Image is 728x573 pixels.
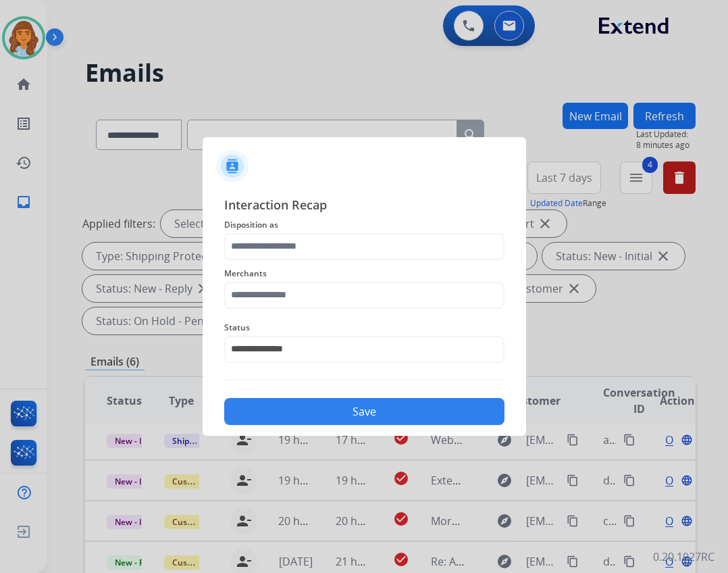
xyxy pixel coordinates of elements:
span: Disposition as [224,217,504,233]
button: Save [224,398,504,425]
span: Interaction Recap [224,195,504,217]
span: Status [224,320,504,336]
p: 0.20.1027RC [653,549,714,565]
img: contact-recap-line.svg [224,379,504,380]
span: Merchants [224,266,504,282]
img: contactIcon [216,150,249,182]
